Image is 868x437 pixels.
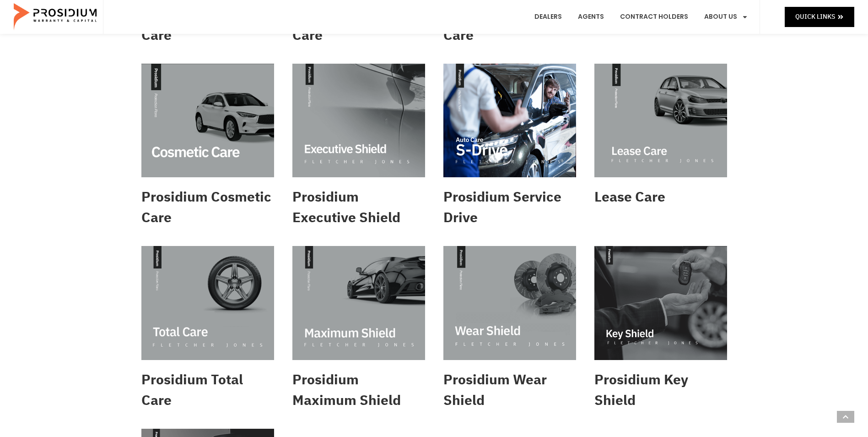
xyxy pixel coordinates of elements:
[141,369,274,410] h2: Prosidium Total Care
[443,369,576,410] h2: Prosidium Wear Shield
[292,186,425,228] h2: Prosidium Executive Shield
[594,369,727,410] h2: Prosidium Key Shield
[443,186,576,228] h2: Prosidium Service Drive
[292,369,425,410] h2: Prosidium Maximum Shield
[594,186,727,207] h2: Lease Care
[141,186,274,228] h2: Prosidium Cosmetic Care
[785,7,854,27] a: Quick Links
[795,11,835,22] span: Quick Links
